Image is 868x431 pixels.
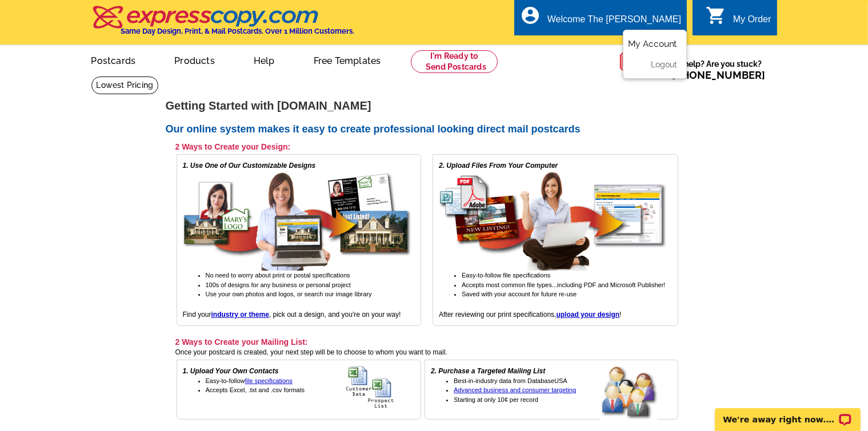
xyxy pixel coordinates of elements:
[91,14,355,35] a: Same Day Design, Print, & Mail Postcards. Over 1 Million Customers.
[707,395,868,431] iframe: LiveChat chat widget
[175,142,678,152] h3: 2 Ways to Create your Design:
[673,69,766,81] a: [PHONE_NUMBER]
[175,337,678,347] h3: 2 Ways to Create your Mailing List:
[346,366,415,409] img: upload your own address list for free
[235,46,293,73] a: Help
[557,311,620,319] a: upload your design
[619,45,653,78] img: help
[462,281,665,288] span: Accepts most common file types...including PDF and Microsoft Publisher!
[245,377,293,384] a: file specifications
[156,46,233,73] a: Products
[166,100,703,112] h1: Getting Started with [DOMAIN_NAME]
[206,291,372,297] span: Use your own photos and logos, or search our image library
[454,396,538,403] span: Starting at only 10¢ per record
[439,171,667,271] img: upload your own design for free
[462,272,550,279] span: Easy-to-follow file specifications
[206,377,293,384] span: Easy-to-follow
[454,377,567,384] span: Best-in-industry data from DatabaseUSA
[601,366,672,421] img: buy a targeted mailing list
[547,14,681,30] div: Welcome The [PERSON_NAME]
[706,13,771,27] a: shopping_cart My Order
[653,69,766,81] span: Call
[520,5,541,26] i: account_circle
[183,162,316,170] em: 1. Use One of Our Customizable Designs
[175,348,447,356] span: Once your postcard is created, your next step will be to choose to whom you want to mail.
[462,291,577,297] span: Saved with your account for future re-use
[439,162,558,170] em: 2. Upload Files From Your Computer
[653,58,771,81] span: Need help? Are you stuck?
[206,281,351,288] span: 100s of designs for any business or personal project
[431,367,545,375] em: 2. Purchase a Targeted Mailing List
[706,5,726,26] i: shopping_cart
[651,60,677,69] a: Logout
[733,14,771,30] div: My Order
[183,171,411,271] img: free online postcard designs
[183,311,401,319] span: Find your , pick out a design, and you're on your way!
[211,311,269,319] a: industry or theme
[628,39,677,49] a: My Account
[183,367,279,375] em: 1. Upload Your Own Contacts
[295,46,399,73] a: Free Templates
[206,386,305,393] span: Accepts Excel, .txt and .csv formats
[73,46,154,73] a: Postcards
[166,123,703,136] h2: Our online system makes it easy to create professional looking direct mail postcards
[206,272,350,279] span: No need to worry about print or postal specifications
[439,311,621,319] span: After reviewing our print specifications, !
[121,27,355,35] h4: Same Day Design, Print, & Mail Postcards. Over 1 Million Customers.
[454,386,576,393] a: Advanced business and consumer targeting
